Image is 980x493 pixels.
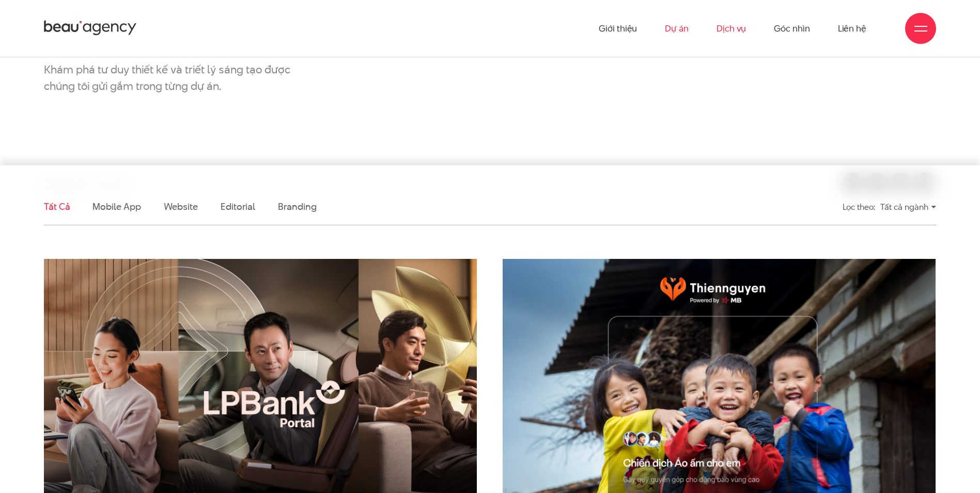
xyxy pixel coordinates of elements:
a: Website [164,200,198,213]
p: Khám phá tư duy thiết kế và triết lý sáng tạo được chúng tôi gửi gắm trong từng dự án. [44,61,302,94]
div: Lọc theo: [843,198,875,216]
div: Tất cả ngành [880,198,936,216]
a: Branding [278,200,316,213]
a: Tất cả [44,200,70,213]
a: Mobile app [92,200,141,213]
a: Editorial [221,200,255,213]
